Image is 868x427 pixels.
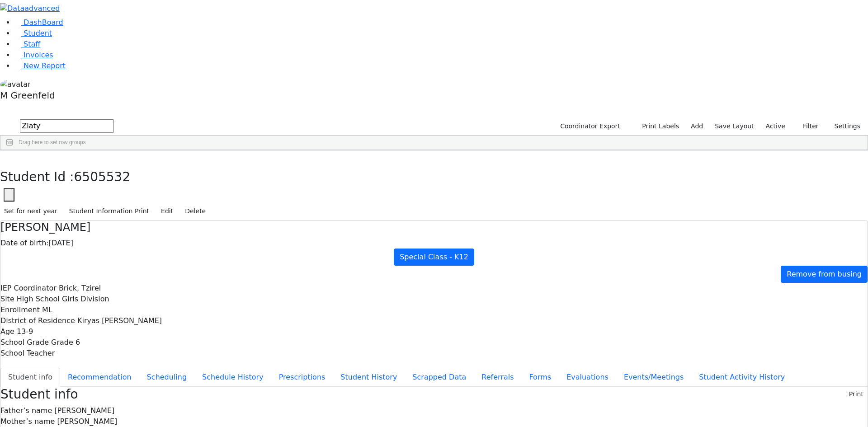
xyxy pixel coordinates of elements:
a: Special Class - K12 [394,249,474,266]
label: Date of birth: [0,238,49,249]
label: Mother’s name [0,416,55,427]
span: Kiryas [PERSON_NAME] [77,316,162,325]
span: Grade 6 [51,338,80,347]
h4: [PERSON_NAME] [0,221,868,234]
span: 6505532 [74,169,131,184]
label: IEP Coordinator [0,283,57,294]
label: Enrollment [0,305,40,315]
a: Invoices [14,51,53,59]
a: New Report [14,61,66,70]
a: DashBoard [14,18,63,27]
a: Remove from busing [781,266,868,283]
div: [DATE] [0,238,868,249]
label: District of Residence [0,315,75,326]
button: Delete [181,204,210,218]
label: Age [0,326,14,337]
button: Forms [521,368,559,387]
span: 13-9 [17,327,33,336]
button: Referrals [474,368,521,387]
a: Add [687,119,707,133]
button: Settings [823,119,864,133]
button: Print [845,387,868,401]
span: ML [42,305,52,314]
input: Search [20,119,114,133]
label: School Teacher [0,348,55,359]
label: Active [762,119,789,133]
a: Student [14,29,52,38]
button: Scrapped Data [405,368,474,387]
span: [PERSON_NAME] [54,406,114,415]
h3: Student info [0,387,78,402]
span: New Report [24,61,66,70]
button: Save Layout [711,119,758,133]
button: Schedule History [194,368,271,387]
button: Scheduling [139,368,194,387]
span: [PERSON_NAME] [57,417,117,426]
button: Coordinator Export [554,119,624,133]
button: Prescriptions [271,368,333,387]
span: Invoices [24,51,53,59]
span: Student [24,29,52,38]
button: Edit [157,204,177,218]
button: Student Information Print [65,204,153,218]
button: Student Activity History [691,368,793,387]
label: Site [0,294,14,305]
span: DashBoard [24,18,63,27]
button: Student History [333,368,405,387]
span: High School Girls Division [17,295,109,303]
a: Staff [14,40,40,48]
button: Events/Meetings [616,368,691,387]
span: Remove from busing [787,270,862,278]
label: Father’s name [0,405,52,416]
span: Staff [24,40,40,48]
button: Student info [0,368,60,387]
span: Brick, Tzirel [59,284,101,292]
span: Drag here to set row groups [19,139,86,145]
button: Evaluations [559,368,616,387]
button: Filter [791,119,823,133]
label: School Grade [0,337,49,348]
button: Print Labels [632,119,683,133]
button: Recommendation [60,368,139,387]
